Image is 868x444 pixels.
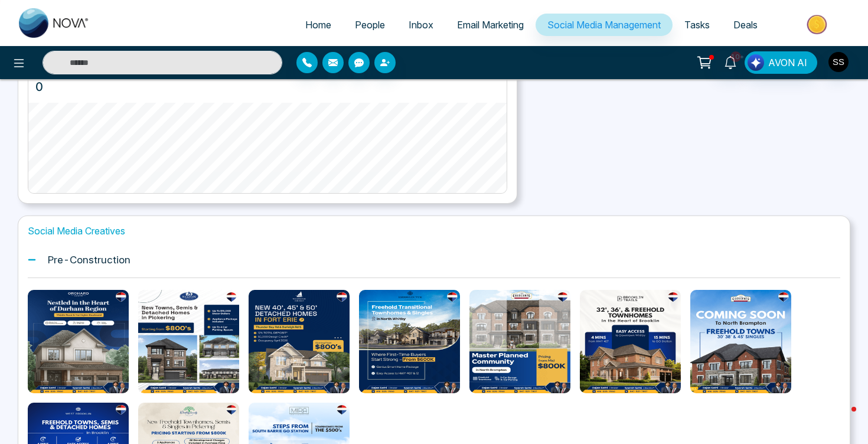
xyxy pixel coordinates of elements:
[775,11,861,38] img: Market-place.gif
[716,51,745,72] a: 10+
[722,14,769,36] a: Deals
[828,404,856,432] iframe: Intercom live chat
[536,14,673,36] a: Social Media Management
[397,14,445,36] a: Inbox
[343,14,397,36] a: People
[445,14,536,36] a: Email Marketing
[673,14,722,36] a: Tasks
[28,226,840,237] h1: Social Media Creatives
[748,54,764,71] img: Lead Flow
[547,19,661,31] span: Social Media Management
[684,19,710,31] span: Tasks
[48,254,130,266] h1: Pre-Construction
[409,19,433,31] span: Inbox
[745,51,817,74] button: AVON AI
[305,19,331,31] span: Home
[35,78,83,96] p: 0
[355,19,385,31] span: People
[457,19,524,31] span: Email Marketing
[828,52,849,72] img: User Avatar
[730,51,741,62] span: 10+
[293,14,343,36] a: Home
[19,8,90,38] img: Nova CRM Logo
[768,56,807,70] span: AVON AI
[733,19,758,31] span: Deals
